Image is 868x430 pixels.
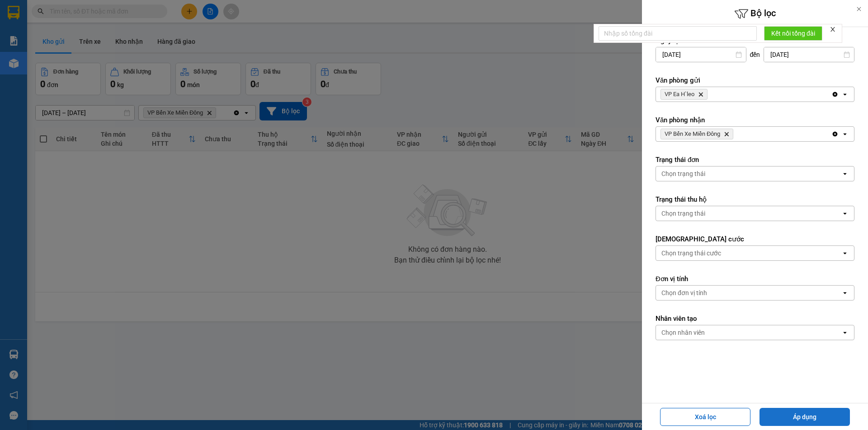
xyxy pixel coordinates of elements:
[841,91,849,98] svg: open
[656,235,854,244] label: [DEMOGRAPHIC_DATA] cước
[735,129,736,139] input: Selected VP Bến Xe Miền Đông .
[665,91,694,98] span: VP Ea H`leo
[841,329,849,336] svg: open
[841,170,849,177] svg: open
[771,28,815,38] span: Kết nối tổng đài
[661,249,721,258] div: Chọn trạng thái cước
[750,50,760,59] span: đến
[642,7,868,21] h6: Bộ lọc
[764,26,822,41] button: Kết nối tổng đài
[841,210,849,217] svg: open
[660,408,750,426] button: Xoá lọc
[661,169,705,178] div: Chọn trạng thái
[831,130,839,138] svg: Clear all
[656,274,854,283] label: Đơn vị tính
[709,90,710,99] input: Selected VP Ea H`leo.
[656,314,854,323] label: Nhân viên tạo
[661,288,707,297] div: Chọn đơn vị tính
[764,47,854,62] input: Select a date.
[698,92,703,97] svg: Delete
[656,76,854,85] label: Văn phòng gửi
[841,289,849,296] svg: open
[656,155,854,164] label: Trạng thái đơn
[759,408,850,426] button: Áp dụng
[599,26,757,41] input: Nhập số tổng đài
[665,130,720,138] span: VP Bến Xe Miền Đông
[660,89,708,100] span: VP Ea H`leo, close by backspace
[656,195,854,204] label: Trạng thái thu hộ
[656,47,746,62] input: Select a date.
[841,250,849,257] svg: open
[724,131,729,137] svg: Delete
[831,91,839,98] svg: Clear all
[660,129,733,139] span: VP Bến Xe Miền Đông , close by backspace
[661,209,705,218] div: Chọn trạng thái
[656,116,854,125] label: Văn phòng nhận
[841,130,849,138] svg: open
[661,328,705,337] div: Chọn nhân viên
[830,26,836,32] span: close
